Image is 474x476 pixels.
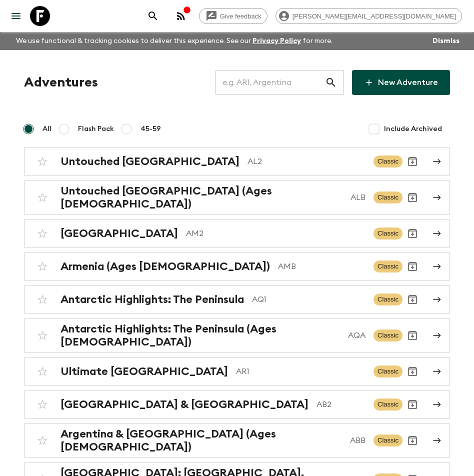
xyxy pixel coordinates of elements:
[24,423,450,458] a: Argentina & [GEOGRAPHIC_DATA] (Ages [DEMOGRAPHIC_DATA])ABBClassicArchive
[402,430,422,450] button: Archive
[60,322,340,348] h2: Antarctic Highlights: The Peninsula (Ages [DEMOGRAPHIC_DATA])
[402,289,422,309] button: Archive
[60,227,178,240] h2: [GEOGRAPHIC_DATA]
[402,223,422,243] button: Archive
[78,124,114,134] span: Flash Pack
[24,318,450,353] a: Antarctic Highlights: The Peninsula (Ages [DEMOGRAPHIC_DATA])AQAClassicArchive
[247,155,365,167] p: AL2
[60,365,228,378] h2: Ultimate [GEOGRAPHIC_DATA]
[373,155,402,167] span: Classic
[24,285,450,314] a: Antarctic Highlights: The PeninsulaAQ1ClassicArchive
[373,293,402,305] span: Classic
[140,124,161,134] span: 45-59
[350,191,365,203] p: ALB
[430,34,462,48] button: Dismiss
[373,191,402,203] span: Classic
[143,6,163,26] button: search adventures
[24,72,98,92] h1: Adventures
[60,260,270,273] h2: Armenia (Ages [DEMOGRAPHIC_DATA])
[373,398,402,410] span: Classic
[275,8,462,24] div: [PERSON_NAME][EMAIL_ADDRESS][DOMAIN_NAME]
[348,329,365,341] p: AQA
[402,256,422,276] button: Archive
[252,37,301,44] a: Privacy Policy
[214,12,267,20] span: Give feedback
[24,357,450,386] a: Ultimate [GEOGRAPHIC_DATA]AR1ClassicArchive
[186,227,365,239] p: AM2
[215,68,325,96] input: e.g. AR1, Argentina
[24,252,450,281] a: Armenia (Ages [DEMOGRAPHIC_DATA])AMBClassicArchive
[60,427,342,453] h2: Argentina & [GEOGRAPHIC_DATA] (Ages [DEMOGRAPHIC_DATA])
[373,329,402,341] span: Classic
[236,365,365,377] p: AR1
[6,6,26,26] button: menu
[316,398,365,410] p: AB2
[42,124,51,134] span: All
[402,151,422,171] button: Archive
[24,147,450,176] a: Untouched [GEOGRAPHIC_DATA]AL2ClassicArchive
[24,219,450,248] a: [GEOGRAPHIC_DATA]AM2ClassicArchive
[12,32,336,50] p: We use functional & tracking cookies to deliver this experience. See our for more.
[384,124,442,134] span: Include Archived
[60,184,342,210] h2: Untouched [GEOGRAPHIC_DATA] (Ages [DEMOGRAPHIC_DATA])
[373,365,402,377] span: Classic
[252,293,365,305] p: AQ1
[24,390,450,419] a: [GEOGRAPHIC_DATA] & [GEOGRAPHIC_DATA]AB2ClassicArchive
[278,260,365,272] p: AMB
[373,434,402,446] span: Classic
[402,325,422,345] button: Archive
[373,227,402,239] span: Classic
[402,361,422,381] button: Archive
[287,12,461,20] span: [PERSON_NAME][EMAIL_ADDRESS][DOMAIN_NAME]
[402,394,422,414] button: Archive
[373,260,402,272] span: Classic
[60,398,308,411] h2: [GEOGRAPHIC_DATA] & [GEOGRAPHIC_DATA]
[352,70,450,95] a: New Adventure
[24,180,450,215] a: Untouched [GEOGRAPHIC_DATA] (Ages [DEMOGRAPHIC_DATA])ALBClassicArchive
[402,187,422,207] button: Archive
[60,293,244,306] h2: Antarctic Highlights: The Peninsula
[199,8,267,24] a: Give feedback
[350,434,365,446] p: ABB
[60,155,239,168] h2: Untouched [GEOGRAPHIC_DATA]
